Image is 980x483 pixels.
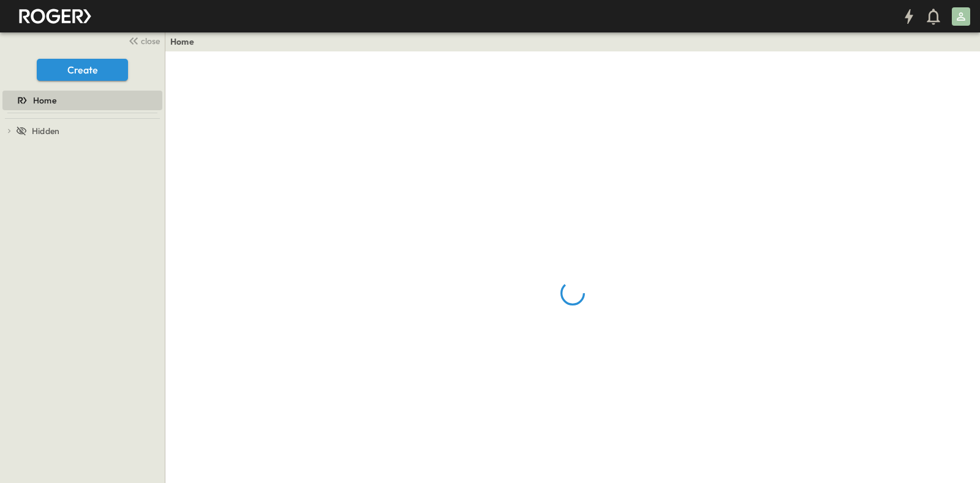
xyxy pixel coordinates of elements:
[123,32,162,49] button: close
[170,36,202,48] nav: breadcrumbs
[37,59,128,81] button: Create
[170,36,194,48] a: Home
[32,125,59,137] span: Hidden
[141,35,160,47] span: close
[2,92,160,109] a: Home
[33,94,56,107] span: Home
